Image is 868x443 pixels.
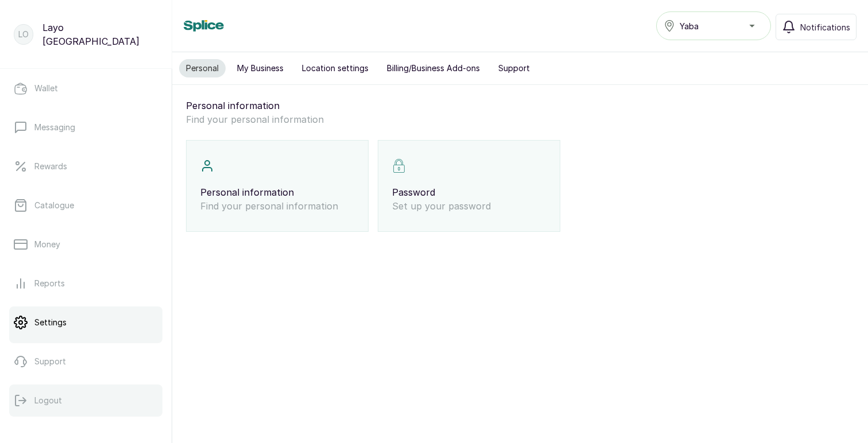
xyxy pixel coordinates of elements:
[34,356,66,367] p: Support
[9,306,162,339] a: Settings
[9,111,162,143] a: Messaging
[34,83,58,94] p: Wallet
[9,384,162,417] button: Logout
[34,239,60,250] p: Money
[378,140,560,232] div: PasswordSet up your password
[34,317,67,328] p: Settings
[9,189,162,222] a: Catalogue
[392,185,546,199] p: Password
[295,59,375,77] button: Location settings
[186,140,369,232] div: Personal informationFind your personal information
[179,59,226,77] button: Personal
[34,122,75,133] p: Messaging
[186,99,854,112] p: Personal information
[200,185,354,199] p: Personal information
[34,161,67,172] p: Rewards
[18,29,29,40] p: LO
[800,21,850,33] span: Notifications
[9,150,162,182] a: Rewards
[230,59,290,77] button: My Business
[491,59,537,77] button: Support
[9,267,162,300] a: Reports
[42,21,158,48] p: Layo [GEOGRAPHIC_DATA]
[186,112,854,126] p: Find your personal information
[34,278,65,289] p: Reports
[776,14,857,40] button: Notifications
[680,20,699,32] span: Yaba
[34,200,74,211] p: Catalogue
[9,72,162,104] a: Wallet
[9,228,162,261] a: Money
[392,199,546,213] p: Set up your password
[34,395,62,406] p: Logout
[200,199,354,213] p: Find your personal information
[9,345,162,378] a: Support
[656,11,771,40] button: Yaba
[380,59,487,77] button: Billing/Business Add-ons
